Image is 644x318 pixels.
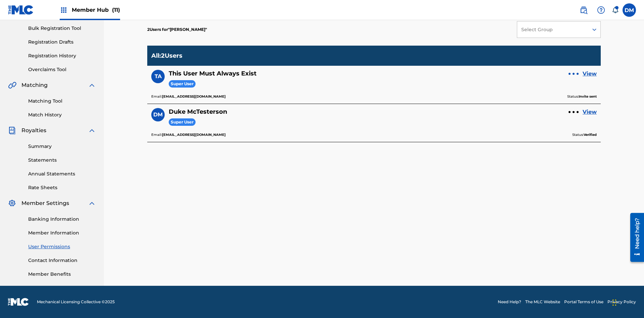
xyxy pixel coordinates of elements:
[584,132,597,137] b: Verified
[147,27,168,32] span: 2 Users for
[153,111,163,119] span: DM
[112,7,120,13] span: (11)
[169,118,196,126] span: Super User
[594,3,608,17] div: Help
[28,98,96,105] a: Matching Tool
[88,81,96,89] img: expand
[151,52,182,59] p: All : 2 Users
[155,72,162,81] span: TA
[28,184,96,191] a: Rate Sheets
[28,271,96,278] a: Member Benefits
[577,3,590,17] a: Public Search
[162,94,226,99] b: [EMAIL_ADDRESS][DOMAIN_NAME]
[8,298,29,306] img: logo
[583,108,597,116] a: View
[8,81,16,89] img: Matching
[607,299,636,305] a: Privacy Policy
[168,27,207,32] span: RONALD MCTESTERSON
[28,216,96,223] a: Banking Information
[498,299,521,305] a: Need Help?
[28,157,96,164] a: Statements
[28,143,96,150] a: Summary
[28,257,96,264] a: Contact Information
[610,286,644,318] iframe: Chat Widget
[72,6,120,14] span: Member Hub
[169,70,257,77] h5: This User Must Always Exist
[579,94,597,99] b: Invite sent
[597,6,605,14] img: help
[21,126,46,135] span: Royalties
[37,299,115,305] span: Mechanical Licensing Collective © 2025
[28,66,96,73] a: Overclaims Tool
[151,132,226,138] p: Email:
[28,25,96,32] a: Bulk Registration Tool
[623,3,636,17] div: User Menu
[8,199,16,207] img: Member Settings
[88,199,96,207] img: expand
[28,39,96,46] a: Registration Drafts
[28,229,96,236] a: Member Information
[169,108,227,116] h5: Duke McTesterson
[583,70,597,78] a: View
[162,132,226,137] b: [EMAIL_ADDRESS][DOMAIN_NAME]
[612,293,616,313] div: Drag
[28,52,96,59] a: Registration History
[525,299,560,305] a: The MLC Website
[567,94,597,100] p: Status:
[572,132,597,138] p: Status:
[21,81,48,89] span: Matching
[60,6,68,14] img: Top Rightsholders
[28,111,96,118] a: Match History
[612,7,619,13] div: Notifications
[151,94,226,100] p: Email:
[521,26,584,33] div: Select Group
[564,299,603,305] a: Portal Terms of Use
[88,126,96,135] img: expand
[8,5,34,15] img: MLC Logo
[28,170,96,177] a: Annual Statements
[580,6,588,14] img: search
[169,80,196,88] span: Super User
[21,199,69,207] span: Member Settings
[8,126,16,135] img: Royalties
[625,210,644,265] iframe: Resource Center
[28,243,96,250] a: User Permissions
